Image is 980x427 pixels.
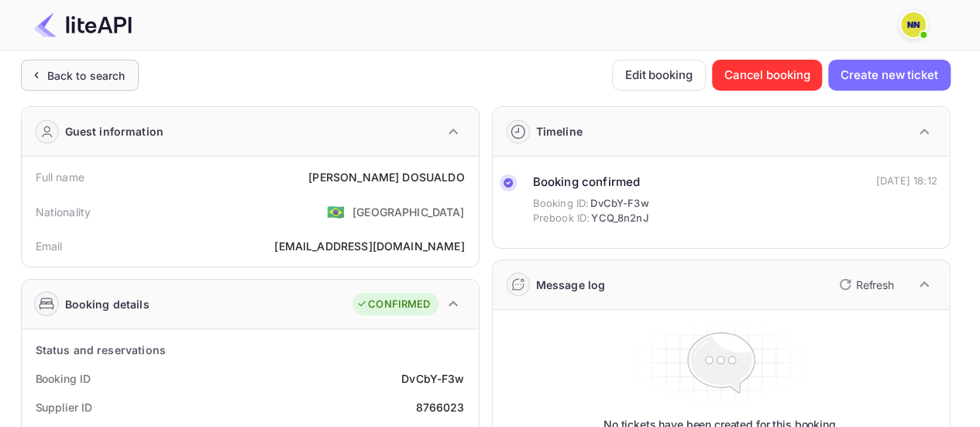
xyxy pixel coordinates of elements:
div: [DATE] 18:12 [876,174,937,189]
div: DvCbY-F3w [401,370,464,387]
img: LiteAPI Logo [34,12,132,37]
div: [PERSON_NAME] DOSUALDO [308,169,464,185]
div: 8766023 [415,399,464,415]
button: Refresh [830,272,900,297]
div: Back to search [47,67,126,84]
span: Booking ID: [533,196,590,212]
img: N/A N/A [901,12,926,37]
div: Email [36,238,63,254]
div: Message log [536,277,606,293]
span: YCQ_8n2nJ [591,211,648,226]
div: [EMAIL_ADDRESS][DOMAIN_NAME] [274,238,464,254]
div: Booking confirmed [533,174,649,191]
div: Status and reservations [36,342,166,358]
button: Cancel booking [712,60,823,91]
div: Booking ID [36,370,91,387]
div: [GEOGRAPHIC_DATA] [352,204,465,220]
p: Refresh [856,277,894,293]
span: DvCbY-F3w [590,196,648,212]
div: Nationality [36,204,91,220]
button: Edit booking [612,60,706,91]
span: United States [327,198,345,226]
div: Timeline [536,123,583,139]
div: CONFIRMED [356,297,430,312]
div: Supplier ID [36,399,92,415]
div: Booking details [65,296,150,312]
div: Full name [36,169,84,185]
div: Guest information [65,123,164,139]
button: Create new ticket [828,60,950,91]
span: Prebook ID: [533,211,590,226]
